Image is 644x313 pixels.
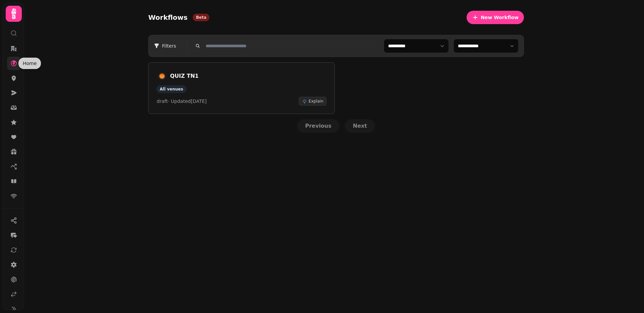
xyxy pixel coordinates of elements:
button: New Workflow [467,11,524,24]
span: New Workflow [481,15,519,20]
h3: QUIZ TN1 [170,72,326,80]
button: Previous [297,119,339,133]
div: All venues [157,85,186,93]
input: Search workflows by name [203,41,379,51]
span: Filters [154,43,181,49]
div: Beta [193,14,209,21]
button: Explain [299,97,326,106]
a: QUIZ TN1All venuesdraft· Updated[DATE]Explain [148,62,335,114]
select: Filter workflows by venue [384,39,448,53]
select: Filter workflows by status [454,39,518,53]
span: Workflows [148,13,209,22]
p: draft · Updated [DATE] [157,98,207,105]
button: Next [345,119,375,133]
span: Explain [309,99,323,104]
span: Previous [305,123,331,129]
span: Next [353,123,367,129]
div: Home [18,58,41,69]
